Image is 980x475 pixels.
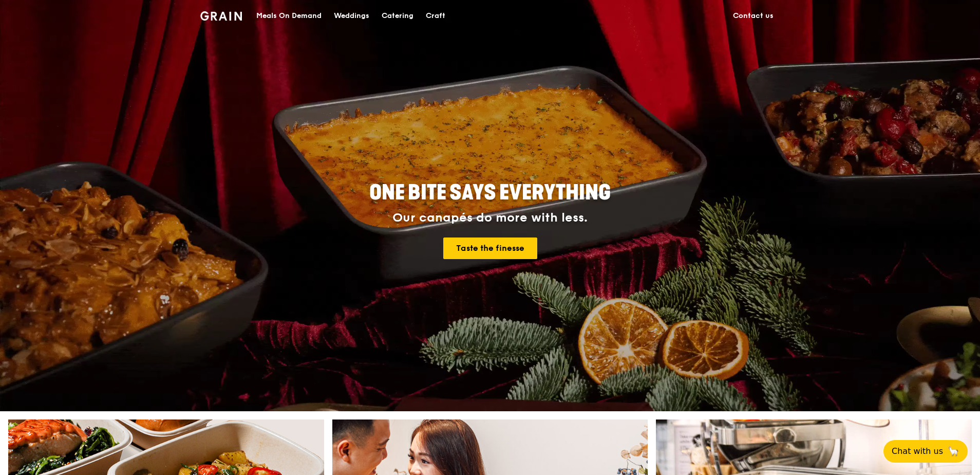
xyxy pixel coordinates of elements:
[256,1,322,31] div: Meals On Demand
[892,445,943,458] span: Chat with us
[375,1,420,31] a: Catering
[883,440,968,463] button: Chat with us🦙
[328,1,375,31] a: Weddings
[947,445,959,458] span: 🦙
[334,1,369,31] div: Weddings
[200,11,242,21] img: Grain
[305,211,675,225] div: Our canapés do more with less.
[382,1,413,31] div: Catering
[420,1,451,31] a: Craft
[369,180,611,205] span: ONE BITE SAYS EVERYTHING
[426,1,445,31] div: Craft
[443,238,537,259] a: Taste the finesse
[727,1,780,31] a: Contact us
